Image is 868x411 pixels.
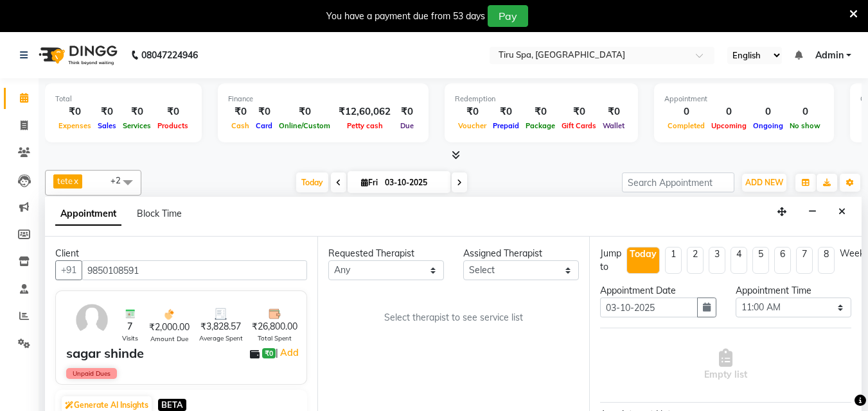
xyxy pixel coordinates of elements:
span: ₹2,000.00 [149,321,190,334]
div: Client [55,247,307,260]
span: Visits [122,333,138,343]
span: 7 [127,320,132,333]
li: 7 [796,247,813,274]
span: Appointment [55,203,121,226]
span: Wallet [599,121,628,130]
span: Petty cash [344,121,386,130]
button: +91 [55,260,82,280]
div: ₹0 [522,105,558,119]
div: Appointment Date [600,284,716,298]
span: Upcoming [708,121,750,130]
span: Select therapist to see service list [384,311,523,324]
span: Amount Due [150,334,188,344]
span: Unpaid Dues [66,368,117,379]
span: Total Spent [258,333,292,343]
div: 0 [708,105,750,119]
a: x [73,176,78,186]
li: 5 [752,247,769,274]
span: Online/Custom [276,121,333,130]
span: Today [296,172,328,192]
li: 1 [665,247,682,274]
span: Block Time [137,208,182,219]
div: You have a payment due from 53 days [326,10,485,23]
span: Cash [228,121,252,130]
span: Sales [94,121,120,130]
li: 2 [687,247,704,274]
span: ₹26,800.00 [252,320,297,333]
li: 4 [731,247,747,274]
div: ₹0 [599,105,628,119]
div: Total [55,94,191,105]
div: ₹0 [252,105,276,119]
div: Finance [228,94,418,105]
span: Expenses [55,121,94,130]
img: avatar [73,301,111,339]
span: Due [397,121,417,130]
div: ₹0 [94,105,120,119]
div: Redemption [455,94,628,105]
div: 0 [664,105,708,119]
div: Today [630,247,657,261]
span: Fri [358,178,381,187]
span: Completed [664,121,708,130]
li: 3 [709,247,725,274]
span: +2 [111,175,130,185]
div: ₹0 [228,105,252,119]
span: Services [120,121,154,130]
div: ₹0 [55,105,94,119]
span: Average Spent [199,333,243,343]
div: ₹0 [276,105,333,119]
div: Appointment Time [736,284,851,298]
a: Add [278,345,301,360]
input: Search by Name/Mobile/Email/Code [82,260,307,280]
span: Products [154,121,191,130]
div: 0 [750,105,786,119]
input: 2025-10-03 [381,173,445,192]
div: Assigned Therapist [463,247,579,260]
div: ₹0 [455,105,490,119]
b: 08047224946 [141,37,198,73]
span: BETA [158,399,186,411]
span: Voucher [455,121,490,130]
span: No show [786,121,824,130]
div: ₹0 [154,105,191,119]
input: Search Appointment [622,172,734,192]
span: Admin [815,49,844,62]
div: ₹0 [396,105,418,119]
div: 0 [786,105,824,119]
div: Jump to [600,247,621,274]
span: Empty list [704,349,747,382]
span: Card [252,121,276,130]
div: sagar shinde [66,344,144,363]
img: logo [33,37,121,73]
input: yyyy-mm-dd [600,298,697,317]
span: Package [522,121,558,130]
div: ₹0 [558,105,599,119]
span: Gift Cards [558,121,599,130]
li: 8 [818,247,835,274]
div: ₹0 [490,105,522,119]
span: | [276,347,301,358]
button: ADD NEW [742,174,786,192]
div: ₹0 [120,105,154,119]
span: ADD NEW [745,178,783,187]
span: ₹0 [262,348,276,358]
span: ₹3,828.57 [200,320,241,333]
div: Appointment [664,94,824,105]
span: Ongoing [750,121,786,130]
li: 6 [774,247,791,274]
button: Close [833,202,851,222]
span: tete [57,176,73,186]
div: Requested Therapist [328,247,444,260]
div: ₹12,60,062 [333,105,396,119]
button: Pay [488,5,528,27]
span: Prepaid [490,121,522,130]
